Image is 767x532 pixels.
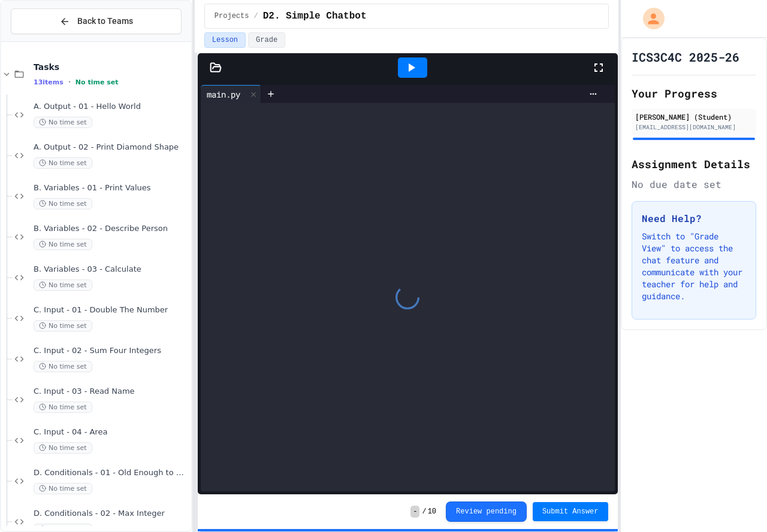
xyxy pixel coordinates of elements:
[34,157,92,169] span: No time set
[635,111,753,122] div: [PERSON_NAME] (Student)
[34,468,189,478] span: D. Conditionals - 01 - Old Enough to Drive?
[34,78,64,86] span: 13 items
[34,509,189,519] span: D. Conditionals - 02 - Max Integer
[642,230,746,302] p: Switch to "Grade View" to access the chat feature and communicate with your teacher for help and ...
[263,9,367,23] span: D2. Simple Chatbot
[204,32,246,48] button: Lesson
[34,305,189,315] span: C. Input - 01 - Double The Number
[34,239,92,250] span: No time set
[34,387,189,397] span: C. Input - 03 - Read Name
[34,142,189,153] span: A. Output - 02 - Print Diamond Shape
[34,224,189,234] span: B. Variables - 02 - Describe Person
[717,484,755,520] iframe: chat widget
[253,11,258,21] span: /
[76,78,119,86] span: No time set
[34,183,189,193] span: B. Variables - 01 - Print Values
[34,62,189,72] span: Tasks
[428,507,436,516] span: 10
[632,156,756,172] h2: Assignment Details
[34,442,92,454] span: No time set
[34,402,92,413] span: No time set
[34,102,189,112] span: A. Output - 01 - Hello World
[410,506,419,518] span: -
[77,15,133,28] span: Back to Teams
[34,483,92,494] span: No time set
[542,507,599,516] span: Submit Answer
[34,346,189,356] span: C. Input - 02 - Sum Four Integers
[635,123,753,132] div: [EMAIL_ADDRESS][DOMAIN_NAME]
[630,5,668,32] div: My Account
[533,502,608,521] button: Submit Answer
[34,361,92,372] span: No time set
[34,198,92,209] span: No time set
[642,211,746,226] h3: Need Help?
[248,32,285,48] button: Grade
[34,427,189,437] span: C. Input - 04 - Area
[668,432,755,483] iframe: chat widget
[34,320,92,332] span: No time set
[201,85,261,103] div: main.py
[632,85,756,102] h2: Your Progress
[34,265,189,275] span: B. Variables - 03 - Calculate
[34,279,92,291] span: No time set
[446,501,527,522] button: Review pending
[215,11,249,21] span: Projects
[68,77,71,87] span: •
[632,177,756,191] div: No due date set
[632,48,739,65] h1: ICS3C4C 2025-26
[11,8,182,34] button: Back to Teams
[201,88,246,101] div: main.py
[34,117,92,128] span: No time set
[422,507,426,516] span: /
